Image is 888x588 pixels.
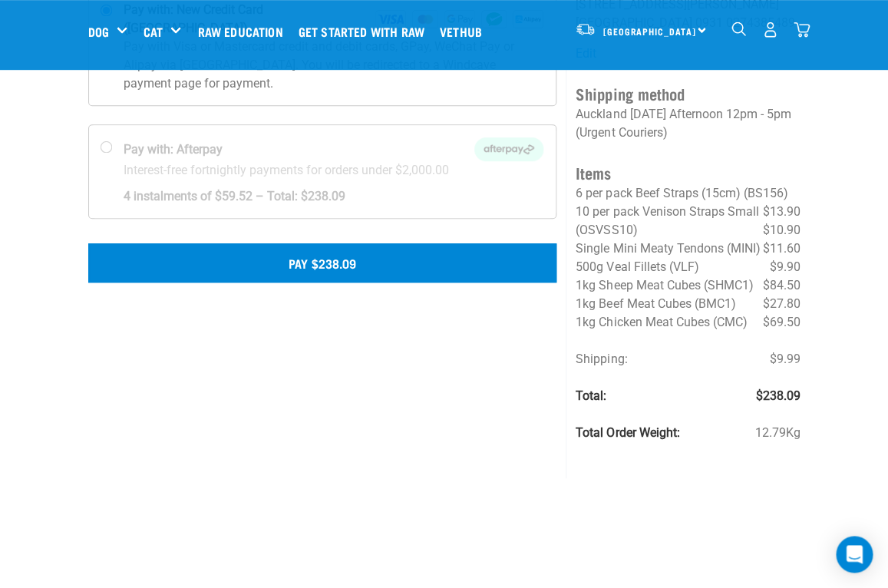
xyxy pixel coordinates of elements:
[754,424,800,442] span: 12.79Kg
[576,425,679,440] strong: Total Order Weight:
[762,21,778,38] img: user.png
[576,186,787,200] span: 6 per pack Beef Straps (15cm) (BS156)
[731,21,746,36] img: home-icon-1@2x.png
[762,276,800,295] span: $84.50
[836,536,873,573] div: Open Intercom Messenger
[144,22,163,41] a: Cat
[603,28,696,34] span: [GEOGRAPHIC_DATA]
[193,1,294,62] a: Raw Education
[576,296,735,311] span: 1kg Beef Meat Cubes (BMC1)
[576,204,758,237] span: 10 per pack Venison Straps Small (OSVSS10)
[762,313,800,332] span: $69.50
[762,239,800,258] span: $11.60
[576,352,627,366] span: Shipping:
[576,315,747,329] span: 1kg Chicken Meat Cubes (CMC)
[794,21,810,38] img: home-icon@2x.png
[576,278,753,292] span: 1kg Sheep Meat Cubes (SHMC1)
[295,1,436,62] a: Get started with Raw
[769,350,800,368] span: $9.99
[575,22,596,36] img: van-moving.png
[576,160,800,184] h4: Items
[576,81,800,105] h4: Shipping method
[762,221,800,239] span: $10.90
[576,388,606,403] strong: Total:
[762,203,800,221] span: $13.90
[576,259,698,274] span: 500g Veal Fillets (VLF)
[576,105,800,142] p: Auckland [DATE] Afternoon 12pm - 5pm (Urgent Couriers)
[762,295,800,313] span: $27.80
[88,243,557,282] button: Pay $238.09
[755,387,800,405] span: $238.09
[576,241,760,256] span: Single Mini Meaty Tendons (MINI)
[88,22,109,41] a: Dog
[769,258,800,276] span: $9.90
[436,1,494,62] a: Vethub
